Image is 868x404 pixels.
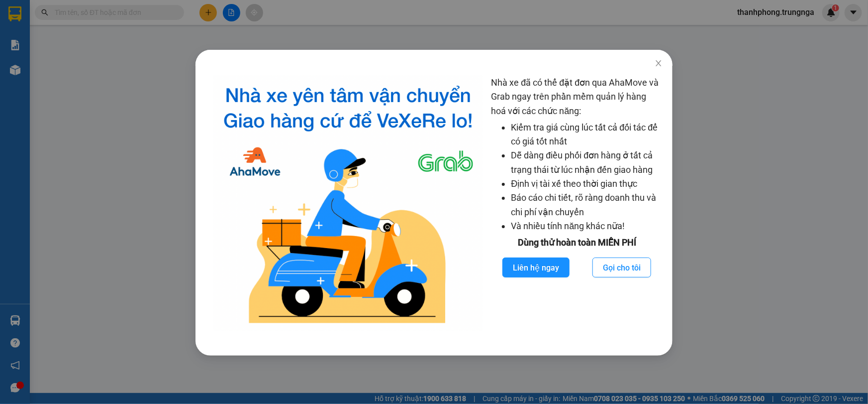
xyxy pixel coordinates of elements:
[502,258,570,277] button: Liên hệ ngay
[511,191,663,219] li: Báo cáo chi tiết, rõ ràng doanh thu và chi phí vận chuyển
[603,262,641,274] span: Gọi cho tôi
[592,258,651,277] button: Gọi cho tôi
[511,219,663,233] li: Và nhiều tính năng khác nữa!
[511,121,663,149] li: Kiểm tra giá cùng lúc tất cả đối tác để có giá tốt nhất
[511,148,663,177] li: Dễ dàng điều phối đơn hàng ở tất cả trạng thái từ lúc nhận đến giao hàng
[491,236,663,250] div: Dùng thử hoàn toàn MIỄN PHÍ
[513,262,559,274] span: Liên hệ ngay
[491,76,663,331] div: Nhà xe đã có thể đặt đơn qua AhaMove và Grab ngay trên phần mềm quản lý hàng hoá với các chức năng:
[511,177,663,191] li: Định vị tài xế theo thời gian thực
[645,50,673,78] button: Close
[655,59,663,67] span: close
[213,76,483,331] img: logo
